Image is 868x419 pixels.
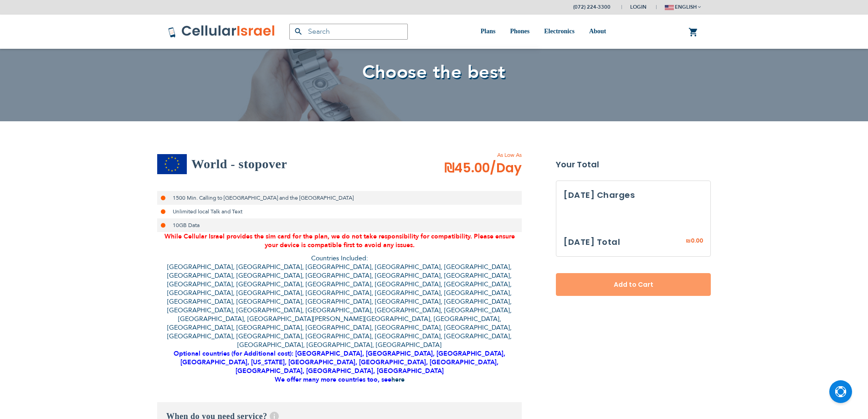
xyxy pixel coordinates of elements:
[157,154,187,174] img: World - stopover
[157,205,522,218] li: Unlimited local Talk and Text
[391,375,405,384] a: here
[168,25,276,38] img: Cellular Israel Logo
[444,159,522,177] span: ₪45.00
[564,235,620,249] h3: [DATE] Total
[174,349,505,384] strong: Optional countries (for Additional cost): [GEOGRAPHIC_DATA], [GEOGRAPHIC_DATA], [GEOGRAPHIC_DATA]...
[420,151,522,159] span: As Low As
[589,15,606,49] a: About
[564,188,703,202] h3: [DATE] Charges
[510,15,529,49] a: Phones
[481,15,496,49] a: Plans
[544,15,575,49] a: Electronics
[665,5,674,10] img: english
[490,159,522,177] span: /Day
[157,254,522,384] p: Countries Included: [GEOGRAPHIC_DATA], [GEOGRAPHIC_DATA], [GEOGRAPHIC_DATA], [GEOGRAPHIC_DATA], [...
[510,28,529,35] span: Phones
[630,4,647,10] span: Login
[191,155,287,173] h2: World - stopover
[573,4,611,10] a: (072) 224-3300
[289,24,408,40] input: Search
[157,191,522,205] li: 1500 Min. Calling to [GEOGRAPHIC_DATA] and the [GEOGRAPHIC_DATA]
[589,28,606,35] span: About
[481,28,496,35] span: Plans
[665,0,701,14] button: english
[164,232,515,249] span: While Cellular Israel provides the sim card for the plan, we do not take responsibility for compa...
[686,237,691,245] span: ₪
[691,237,703,244] span: 0.00
[362,60,506,85] span: Choose the best
[556,158,711,171] strong: Your Total
[157,218,522,232] li: 10GB Data
[544,28,575,35] span: Electronics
